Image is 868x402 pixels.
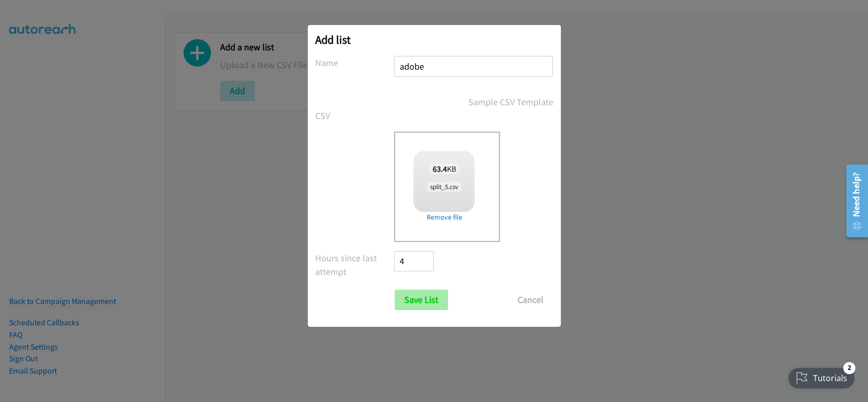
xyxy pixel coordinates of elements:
[315,251,395,279] label: Hours since last attempt
[432,164,446,174] strong: 63.4
[427,182,461,192] span: split_5.csv
[315,109,395,122] label: CSV
[468,95,553,109] a: Sample CSV Template
[839,161,868,241] iframe: Resource Center
[395,290,448,310] input: Save List
[315,56,395,70] label: Name
[782,358,860,394] iframe: Checklist
[413,212,474,223] a: Remove file
[429,164,459,174] span: KB
[315,33,553,47] h2: Add list
[508,290,553,310] button: Cancel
